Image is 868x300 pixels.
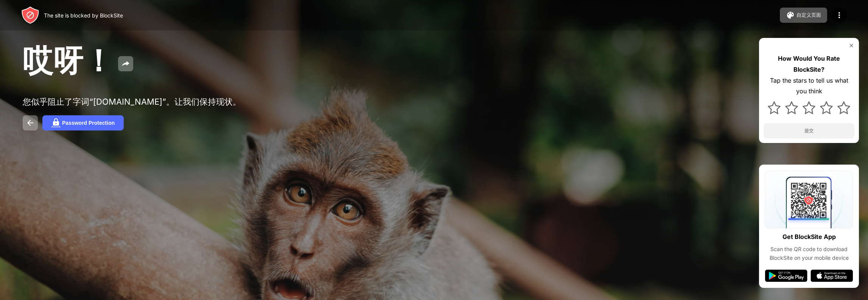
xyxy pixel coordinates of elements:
[785,101,798,114] img: star.svg
[121,59,130,68] img: share.svg
[782,231,836,242] div: Get BlockSite App
[51,118,61,127] img: password.svg
[23,204,202,291] iframe: Banner
[837,101,850,114] img: star.svg
[42,115,124,130] button: Password Protection
[820,101,833,114] img: star.svg
[786,11,795,20] img: pallet.svg
[23,96,257,108] div: 您似乎阻止了字词“[DOMAIN_NAME]”。让我们保持现状。
[835,11,844,20] img: menu-icon.svg
[803,101,815,114] img: star.svg
[764,53,854,75] div: How Would You Rate BlockSite?
[764,75,854,97] div: Tap the stars to tell us what you think
[848,42,854,49] img: rate-us-close.svg
[780,8,827,23] button: 自定义页面
[21,6,39,24] img: header-logo.svg
[764,123,854,138] button: 提交
[765,270,807,282] img: google-play.svg
[765,245,853,262] div: Scan the QR code to download BlockSite on your mobile device
[768,101,781,114] img: star.svg
[765,171,853,228] img: qrcode.svg
[44,12,123,19] div: The site is blocked by BlockSite
[796,12,821,19] div: 自定义页面
[23,42,114,79] span: 哎呀！
[62,120,115,126] div: Password Protection
[810,270,853,282] img: app-store.svg
[26,118,35,127] img: back.svg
